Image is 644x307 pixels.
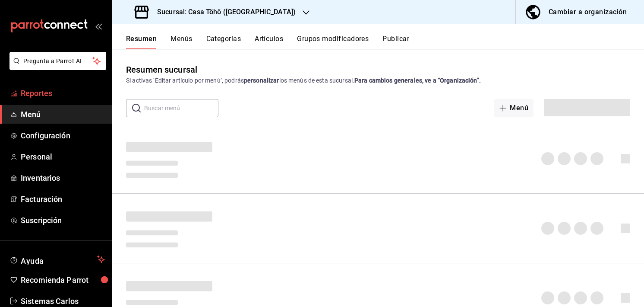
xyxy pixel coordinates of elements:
[21,109,105,120] span: Menú
[21,87,105,99] span: Reportes
[126,35,157,49] button: Resumen
[23,57,93,66] span: Pregunta a Parrot AI
[21,274,105,286] span: Recomienda Parrot
[126,76,630,85] div: Si activas ‘Editar artículo por menú’, podrás los menús de esta sucursal.
[354,77,481,84] strong: Para cambios generales, ve a “Organización”.
[206,35,241,49] button: Categorías
[549,6,627,18] div: Cambiar a organización
[144,99,218,117] input: Buscar menú
[21,295,105,307] span: Sistemas Carlos
[244,77,279,84] strong: personalizar
[21,214,105,226] span: Suscripción
[21,151,105,163] span: Personal
[21,130,105,141] span: Configuración
[170,35,192,49] button: Menús
[150,7,296,17] h3: Sucursal: Casa Töhö ([GEOGRAPHIC_DATA])
[297,35,369,49] button: Grupos modificadores
[21,254,94,265] span: Ayuda
[21,172,105,184] span: Inventarios
[95,22,102,29] button: open_drawer_menu
[382,35,409,49] button: Publicar
[9,52,106,70] button: Pregunta a Parrot AI
[21,193,105,205] span: Facturación
[126,63,197,76] div: Resumen sucursal
[255,35,283,49] button: Artículos
[126,35,644,49] div: navigation tabs
[494,99,534,117] button: Menú
[6,63,106,72] a: Pregunta a Parrot AI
